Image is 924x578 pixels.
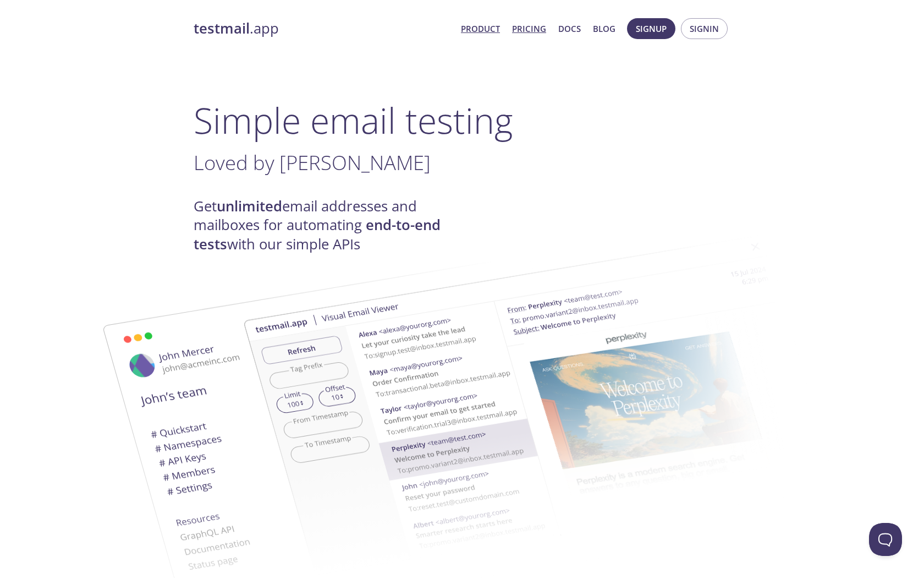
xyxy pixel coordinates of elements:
strong: testmail [194,19,250,38]
a: Docs [558,21,581,36]
span: Signin [690,21,719,36]
h1: Simple email testing [194,99,730,141]
a: Product [461,21,500,36]
span: Loved by [PERSON_NAME] [194,149,431,176]
button: Signup [627,18,675,39]
strong: end-to-end tests [194,215,441,253]
a: Blog [593,21,615,36]
iframe: Help Scout Beacon - Open [869,523,902,556]
a: Pricing [512,21,546,36]
h4: Get email addresses and mailboxes for automating with our simple APIs [194,197,462,254]
a: testmail.app [194,19,452,38]
span: Signup [636,21,667,36]
button: Signin [681,18,728,39]
strong: unlimited [217,197,282,216]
